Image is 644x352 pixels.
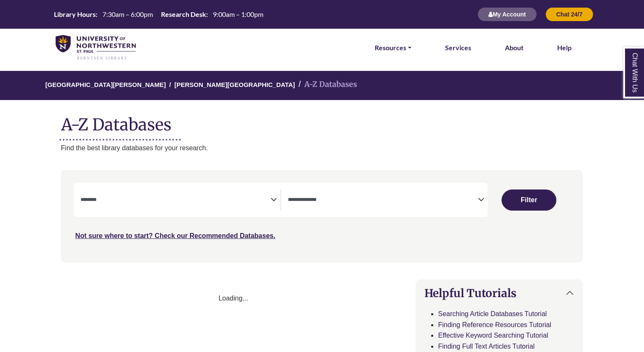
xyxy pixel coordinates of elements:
h1: A-Z Databases [61,108,583,134]
button: My Account [478,7,537,22]
p: Find the best library databases for your research. [61,143,583,154]
a: My Account [478,11,537,18]
nav: breadcrumb [61,71,583,100]
a: [PERSON_NAME][GEOGRAPHIC_DATA] [174,80,295,88]
a: Finding Full Text Articles Tutorial [438,343,534,350]
a: Services [445,42,471,53]
th: Library Hours: [51,10,98,19]
span: 9:00am – 1:00pm [213,10,263,18]
span: 7:30am – 6:00pm [102,10,153,18]
button: Helpful Tutorials [416,280,582,306]
textarea: Filter [288,197,478,204]
a: Help [557,42,572,53]
th: Research Desk: [158,10,208,19]
a: Effective Keyword Searching Tutorial [438,332,548,339]
a: Hours Today [51,10,267,19]
button: Submit for Search Results [502,190,556,211]
a: Resources [375,42,411,53]
textarea: Filter [80,197,271,204]
a: Finding Reference Resources Tutorial [438,321,551,328]
a: Searching Article Databases Tutorial [438,310,547,317]
div: Loading... [61,293,406,304]
a: About [505,42,523,53]
li: A-Z Databases [295,79,357,91]
button: Chat 24/7 [545,7,593,22]
a: Chat 24/7 [545,11,593,18]
img: library_home [56,35,136,60]
a: [GEOGRAPHIC_DATA][PERSON_NAME] [45,80,166,88]
nav: Search filters [61,170,583,262]
table: Hours Today [51,10,267,18]
a: Not sure where to start? Check our Recommended Databases. [75,232,276,239]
